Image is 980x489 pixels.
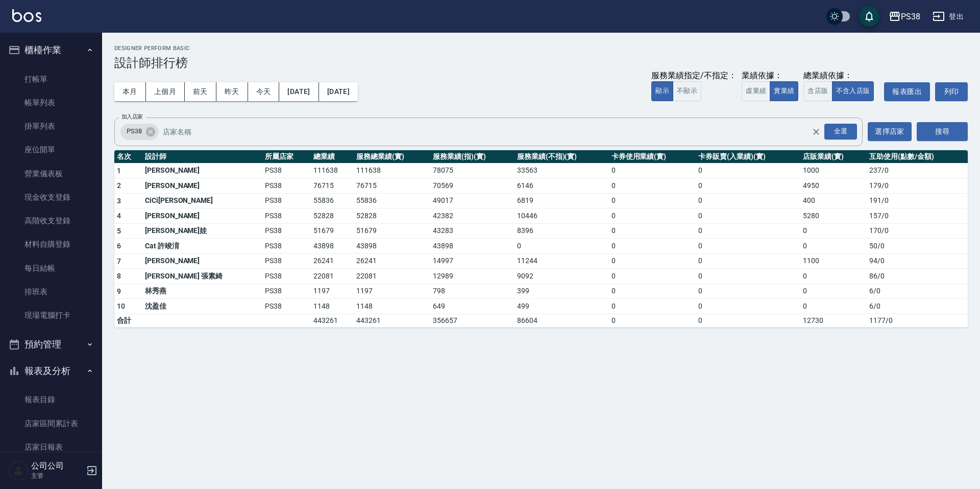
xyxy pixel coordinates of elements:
th: 總業績 [311,150,354,164]
a: 營業儀表板 [4,162,98,185]
td: 林秀燕 [142,284,262,299]
td: 0 [696,253,800,269]
button: 不含入店販 [832,81,874,101]
button: 上個月 [146,82,185,101]
button: 報表匯出 [884,82,930,101]
td: 649 [430,299,514,314]
td: 76715 [354,178,430,194]
button: [DATE] [319,82,358,101]
span: 7 [117,257,121,265]
div: 服務業績指定/不指定： [651,71,737,81]
td: 1148 [354,299,430,314]
td: 70569 [430,178,514,194]
div: PS38 [120,124,159,140]
img: Person [8,460,29,481]
td: 33563 [514,163,609,178]
td: 0 [800,284,867,299]
td: 0 [800,223,867,239]
td: 798 [430,284,514,299]
span: 1 [117,167,121,175]
button: 選擇店家 [868,122,912,141]
div: 全選 [824,124,857,139]
td: 0 [609,163,696,178]
button: Open [822,122,859,142]
td: 76715 [311,178,354,194]
th: 服務業績(不指)(實) [514,150,609,164]
td: 400 [800,193,867,208]
td: 9092 [514,269,609,284]
td: 443261 [311,314,354,327]
td: 0 [609,193,696,208]
button: 顯示 [651,81,673,101]
button: 搜尋 [917,122,968,141]
td: 51679 [354,223,430,239]
button: 報表及分析 [4,358,98,384]
td: 499 [514,299,609,314]
label: 加入店家 [121,113,143,121]
td: 399 [514,284,609,299]
span: 6 [117,242,121,250]
a: 每日結帳 [4,257,98,280]
button: save [859,6,879,27]
button: 登出 [928,7,968,26]
table: a dense table [114,150,968,328]
td: 1197 [354,284,430,299]
td: 0 [696,208,800,224]
td: 0 [696,299,800,314]
th: 卡券販賣(入業績)(實) [696,150,800,164]
td: 52828 [354,208,430,224]
td: [PERSON_NAME] [142,163,262,178]
td: PS38 [262,239,311,254]
td: 0 [800,299,867,314]
h5: 公司公司 [31,461,83,471]
span: 4 [117,212,121,220]
td: 0 [609,239,696,254]
button: 預約管理 [4,331,98,358]
button: [DATE] [279,82,318,101]
a: 報表目錄 [4,388,98,411]
td: 8396 [514,223,609,239]
button: 櫃檯作業 [4,37,98,63]
td: 6819 [514,193,609,208]
td: PS38 [262,178,311,194]
h2: Designer Perform Basic [114,45,968,52]
button: PS38 [885,6,924,27]
td: 1148 [311,299,354,314]
td: 191 / 0 [867,193,968,208]
button: 列印 [935,82,968,101]
td: 22081 [354,269,430,284]
span: 3 [117,197,121,205]
a: 排班表 [4,280,98,304]
td: 43898 [354,239,430,254]
td: 111638 [311,163,354,178]
td: 49017 [430,193,514,208]
span: 8 [117,272,121,280]
td: PS38 [262,269,311,284]
td: CiCi[PERSON_NAME] [142,193,262,208]
td: 1197 [311,284,354,299]
td: 52828 [311,208,354,224]
button: 本月 [114,82,146,101]
td: 86 / 0 [867,269,968,284]
button: 昨天 [216,82,248,101]
button: 不顯示 [673,81,701,101]
td: 0 [696,269,800,284]
td: 1000 [800,163,867,178]
td: PS38 [262,193,311,208]
td: 0 [696,314,800,327]
td: 0 [696,163,800,178]
img: Logo [12,9,41,22]
a: 座位開單 [4,138,98,161]
div: 業績依據： [742,71,798,81]
th: 卡券使用業績(實) [609,150,696,164]
td: 12730 [800,314,867,327]
td: 沈盈佳 [142,299,262,314]
a: 現場電腦打卡 [4,304,98,327]
td: 0 [609,314,696,327]
td: 11244 [514,253,609,269]
td: 0 [514,239,609,254]
td: PS38 [262,284,311,299]
td: PS38 [262,253,311,269]
td: 170 / 0 [867,223,968,239]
